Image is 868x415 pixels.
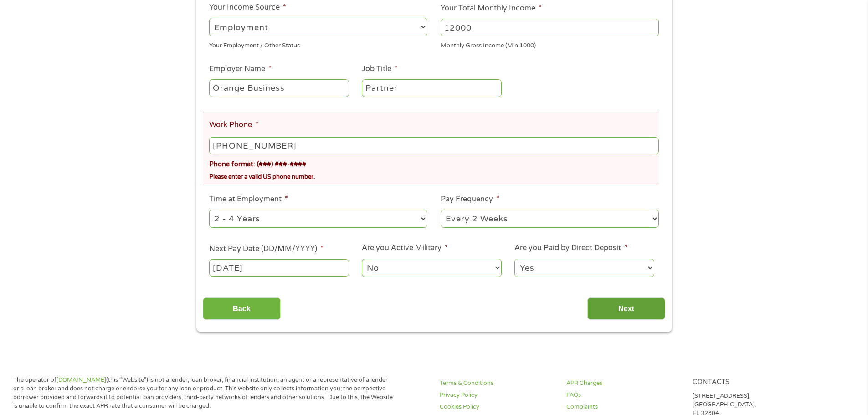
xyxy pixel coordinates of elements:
[440,403,555,411] a: Cookies Policy
[587,297,665,320] input: Next
[441,38,659,50] div: Monthly Gross Income (Min 1000)
[209,3,286,12] label: Your Income Source
[441,195,499,204] label: Pay Frequency
[209,38,427,50] div: Your Employment / Other Status
[362,243,448,253] label: Are you Active Military
[209,244,324,254] label: Next Pay Date (DD/MM/YYYY)
[362,64,398,74] label: Job Title
[209,156,658,169] div: Phone format: (###) ###-####
[693,378,808,387] h4: Contacts
[13,376,393,410] p: The operator of (this “Website”) is not a lender, loan broker, financial institution, an agent or...
[362,79,501,97] input: Cashier
[514,243,627,253] label: Are you Paid by Direct Deposit
[209,195,288,204] label: Time at Employment
[209,64,272,74] label: Employer Name
[566,403,682,411] a: Complaints
[56,376,106,384] a: [DOMAIN_NAME]
[209,169,658,181] div: Please enter a valid US phone number.
[209,137,658,154] input: (231) 754-4010
[440,379,555,388] a: Terms & Conditions
[441,4,542,13] label: Your Total Monthly Income
[441,19,659,36] input: 1800
[209,120,258,130] label: Work Phone
[209,79,349,97] input: Walmart
[203,297,281,320] input: Back
[440,391,555,400] a: Privacy Policy
[209,259,349,277] input: ---Click Here for Calendar ---
[566,391,682,400] a: FAQs
[566,379,682,388] a: APR Charges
